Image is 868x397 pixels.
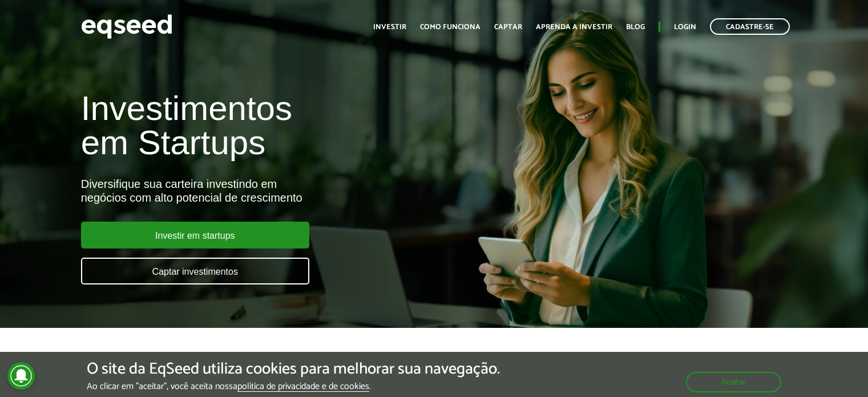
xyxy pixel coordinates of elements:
[81,258,309,284] a: Captar investimentos
[81,177,498,204] div: Diversifique sua carteira investindo em negócios com alto potencial de crescimento
[494,23,522,31] a: Captar
[81,11,172,42] img: EqSeed
[81,91,498,160] h1: Investimentos em Startups
[87,360,500,378] h5: O site da EqSeed utiliza cookies para melhorar sua navegação.
[87,381,500,392] p: Ao clicar em "aceitar", você aceita nossa .
[237,382,369,392] a: política de privacidade e de cookies
[626,23,645,31] a: Blog
[420,23,481,31] a: Como funciona
[674,23,696,31] a: Login
[536,23,612,31] a: Aprenda a investir
[373,23,406,31] a: Investir
[686,372,781,392] button: Aceitar
[81,222,309,248] a: Investir em startups
[710,18,790,35] a: Cadastre-se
